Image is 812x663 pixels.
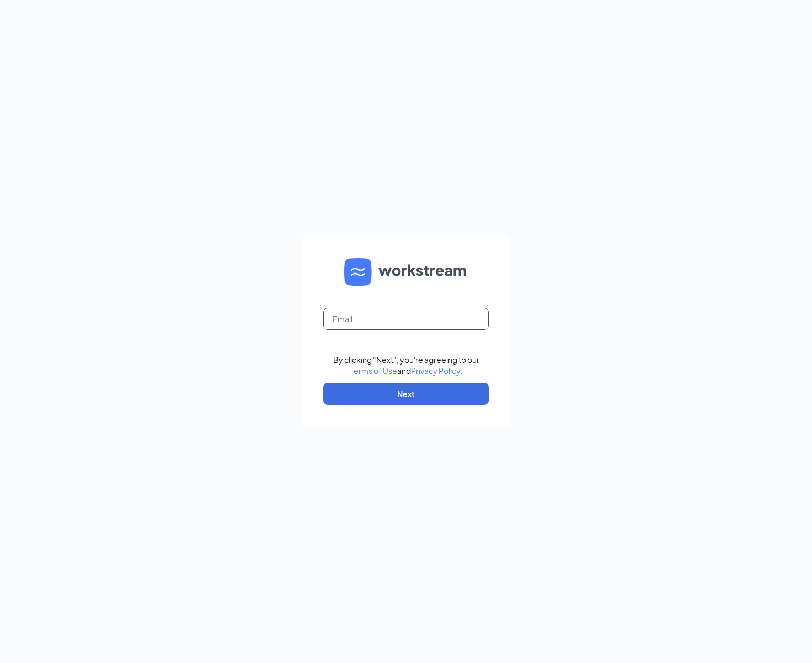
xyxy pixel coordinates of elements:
input: Email [323,308,489,330]
div: By clicking "Next", you're agreeing to our and . [333,354,479,376]
button: Next [323,383,489,405]
img: WS logo and Workstream text [344,258,468,286]
a: Terms of Use [350,366,397,376]
a: Privacy Policy [411,366,460,376]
